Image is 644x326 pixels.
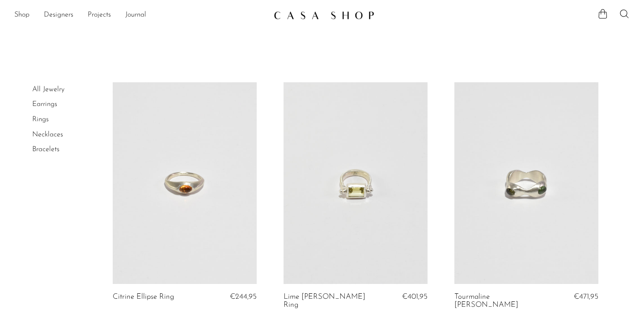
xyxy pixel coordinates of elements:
a: Citrine Ellipse Ring [113,293,174,301]
a: Journal [125,9,146,21]
a: Bracelets [32,146,59,153]
nav: Desktop navigation [14,8,267,23]
span: €471,95 [574,293,598,301]
a: All Jewelry [32,86,64,93]
a: Shop [14,9,30,21]
a: Necklaces [32,131,63,138]
a: Lime [PERSON_NAME] Ring [284,293,379,309]
a: Designers [44,9,73,21]
a: Projects [88,9,111,21]
a: Tourmaline [PERSON_NAME] [454,293,550,309]
a: Earrings [32,101,57,108]
span: €401,95 [402,293,428,301]
a: Rings [32,116,49,123]
ul: NEW HEADER MENU [14,8,267,23]
span: €244,95 [230,293,257,301]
